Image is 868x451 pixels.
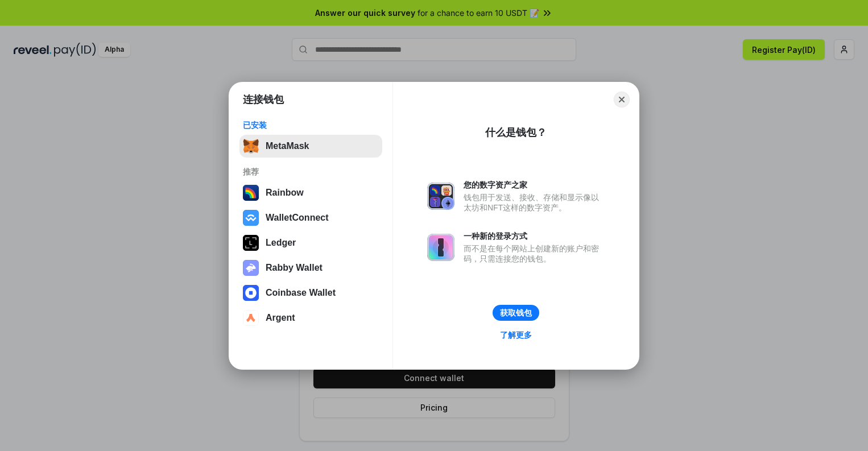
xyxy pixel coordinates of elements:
button: Rainbow [239,181,382,204]
img: svg+xml,%3Csvg%20xmlns%3D%22http%3A%2F%2Fwww.w3.org%2F2000%2Fsvg%22%20width%3D%2228%22%20height%3... [243,235,259,251]
div: 推荐 [243,167,379,177]
img: svg+xml,%3Csvg%20xmlns%3D%22http%3A%2F%2Fwww.w3.org%2F2000%2Fsvg%22%20fill%3D%22none%22%20viewBox... [427,183,454,210]
div: 什么是钱包？ [485,126,547,139]
div: Argent [266,313,295,323]
button: WalletConnect [239,206,382,229]
button: Rabby Wallet [239,256,382,279]
img: svg+xml,%3Csvg%20width%3D%2228%22%20height%3D%2228%22%20viewBox%3D%220%200%2028%2028%22%20fill%3D... [243,310,259,326]
button: Ledger [239,231,382,254]
div: Ledger [266,238,296,248]
img: svg+xml,%3Csvg%20width%3D%2228%22%20height%3D%2228%22%20viewBox%3D%220%200%2028%2028%22%20fill%3D... [243,210,259,226]
div: 获取钱包 [500,308,532,318]
a: 了解更多 [493,328,539,342]
img: svg+xml,%3Csvg%20width%3D%2228%22%20height%3D%2228%22%20viewBox%3D%220%200%2028%2028%22%20fill%3D... [243,285,259,301]
button: MetaMask [239,135,382,158]
div: 了解更多 [500,330,532,340]
img: svg+xml,%3Csvg%20xmlns%3D%22http%3A%2F%2Fwww.w3.org%2F2000%2Fsvg%22%20fill%3D%22none%22%20viewBox... [243,260,259,276]
img: svg+xml,%3Csvg%20fill%3D%22none%22%20height%3D%2233%22%20viewBox%3D%220%200%2035%2033%22%20width%... [243,138,259,154]
button: Coinbase Wallet [239,282,382,304]
button: Argent [239,307,382,329]
div: Rabby Wallet [266,263,323,273]
div: 您的数字资产之家 [464,180,605,190]
div: Rainbow [266,188,304,198]
div: MetaMask [266,141,309,151]
img: svg+xml,%3Csvg%20width%3D%22120%22%20height%3D%22120%22%20viewBox%3D%220%200%20120%20120%22%20fil... [243,185,259,201]
div: Coinbase Wallet [266,288,336,298]
button: 获取钱包 [493,305,539,321]
div: 一种新的登录方式 [464,231,605,241]
div: 而不是在每个网站上创建新的账户和密码，只需连接您的钱包。 [464,243,605,264]
div: 钱包用于发送、接收、存储和显示像以太坊和NFT这样的数字资产。 [464,192,605,213]
button: Close [614,92,630,107]
div: WalletConnect [266,213,329,223]
div: 已安装 [243,120,379,130]
img: svg+xml,%3Csvg%20xmlns%3D%22http%3A%2F%2Fwww.w3.org%2F2000%2Fsvg%22%20fill%3D%22none%22%20viewBox... [427,234,454,261]
h1: 连接钱包 [243,93,284,106]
